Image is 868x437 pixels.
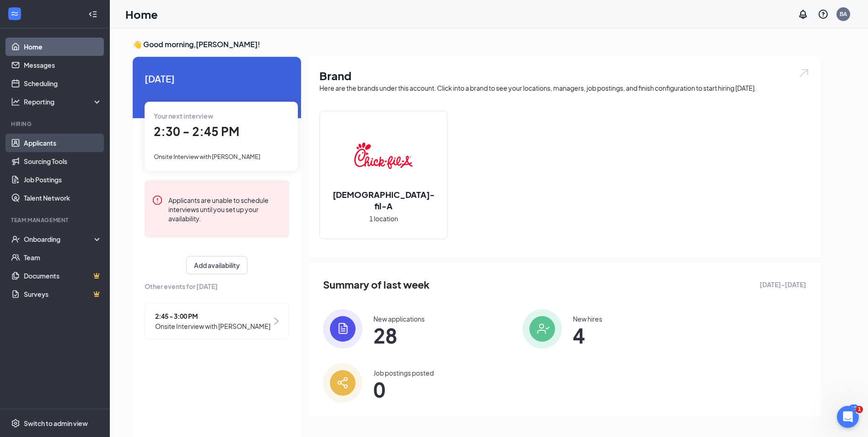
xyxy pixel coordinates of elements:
a: Messages [24,56,102,74]
img: Chick-fil-A [354,126,413,185]
h2: [DEMOGRAPHIC_DATA]-fil-A [320,189,447,212]
a: SurveysCrown [24,285,102,303]
span: Your next interview [154,112,213,120]
h1: Home [125,6,158,22]
a: Sourcing Tools [24,152,102,170]
svg: UserCheck [11,235,20,244]
a: Scheduling [24,74,102,93]
div: Switch to admin view [24,419,88,428]
img: open.6027fd2a22e1237b5b06.svg [798,68,810,78]
a: DocumentsCrown [24,267,102,285]
svg: Analysis [11,97,20,106]
svg: Error [152,195,163,206]
div: Team Management [11,216,100,224]
a: Home [24,38,102,56]
span: Other events for [DATE] [145,281,289,291]
div: New hires [573,314,602,323]
div: Applicants are unable to schedule interviews until you set up your availability. [168,195,282,223]
img: icon [323,309,362,349]
a: Talent Network [24,189,102,207]
span: 2:45 - 3:00 PM [155,311,270,321]
div: BA [840,10,847,18]
div: 10 [849,404,859,412]
div: New applications [373,314,425,323]
div: Reporting [24,97,102,106]
h1: Brand [319,68,810,83]
span: 1 location [369,213,398,224]
svg: Settings [11,419,20,428]
span: [DATE] - [DATE] [760,279,806,290]
div: Job postings posted [373,368,434,377]
svg: WorkstreamLogo [10,9,19,18]
svg: Notifications [798,9,809,20]
span: 0 [373,381,434,398]
div: Onboarding [24,235,94,244]
div: Hiring [11,120,100,128]
span: Summary of last week [323,277,430,293]
button: Add availability [186,256,248,274]
svg: Collapse [88,10,97,19]
iframe: Intercom live chat [837,406,859,428]
img: icon [323,363,362,403]
img: icon [523,309,562,349]
span: 28 [373,327,425,344]
span: 4 [573,327,602,344]
a: Team [24,248,102,267]
span: 1 [856,406,863,413]
a: Job Postings [24,170,102,189]
svg: QuestionInfo [818,9,829,20]
h3: 👋 Good morning, [PERSON_NAME] ! [133,39,821,49]
span: Onsite Interview with [PERSON_NAME] [155,321,270,331]
div: Here are the brands under this account. Click into a brand to see your locations, managers, job p... [319,83,810,93]
a: Applicants [24,134,102,152]
span: Onsite Interview with [PERSON_NAME] [154,153,260,160]
span: [DATE] [145,71,289,86]
span: 2:30 - 2:45 PM [154,124,239,139]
